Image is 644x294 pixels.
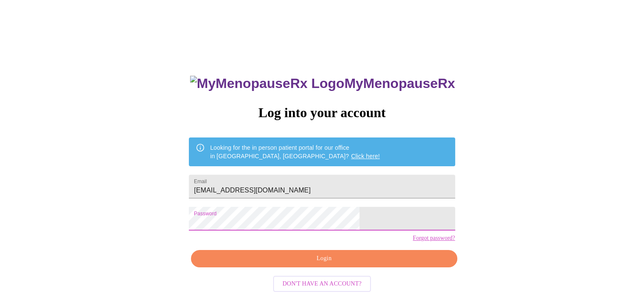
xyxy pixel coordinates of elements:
img: MyMenopauseRx Logo [190,76,344,91]
h3: Log into your account [189,105,455,121]
button: Don't have an account? [273,276,371,292]
a: Don't have an account? [271,279,373,286]
span: Login [201,253,447,264]
h3: MyMenopauseRx [190,76,455,91]
a: Click here! [351,153,380,159]
button: Login [191,250,457,267]
span: Don't have an account? [282,279,362,289]
a: Forgot password? [413,235,455,242]
div: Looking for the in person patient portal for our office in [GEOGRAPHIC_DATA], [GEOGRAPHIC_DATA]? [210,140,380,164]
